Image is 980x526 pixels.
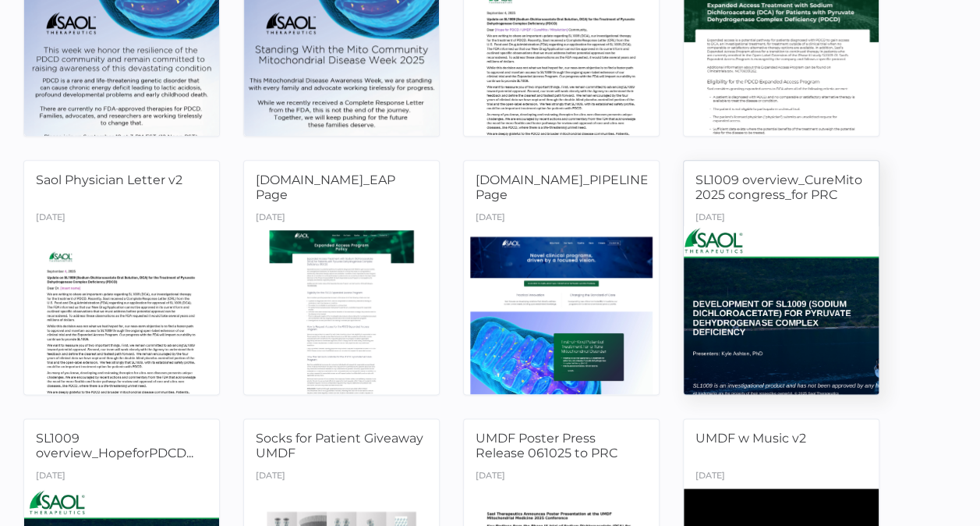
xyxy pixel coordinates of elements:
[256,431,423,460] span: Socks for Patient Giveaway UMDF
[36,431,193,460] span: SL1009 overview_HopeforPDCD...
[36,466,65,489] div: [DATE]
[476,208,505,230] div: [DATE]
[36,208,65,230] div: [DATE]
[695,208,725,230] div: [DATE]
[36,172,182,187] span: Saol Physician Letter v2
[476,466,505,489] div: [DATE]
[476,172,649,202] span: [DOMAIN_NAME]_PIPELINE Page
[695,466,725,489] div: [DATE]
[256,208,285,230] div: [DATE]
[695,172,862,202] span: SL1009 overview_CureMito 2025 congress_for PRC
[476,431,617,460] span: UMDF Poster Press Release 061025 to PRC
[256,172,395,202] span: [DOMAIN_NAME]_EAP Page
[256,466,285,489] div: [DATE]
[695,431,806,446] span: UMDF w Music v2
